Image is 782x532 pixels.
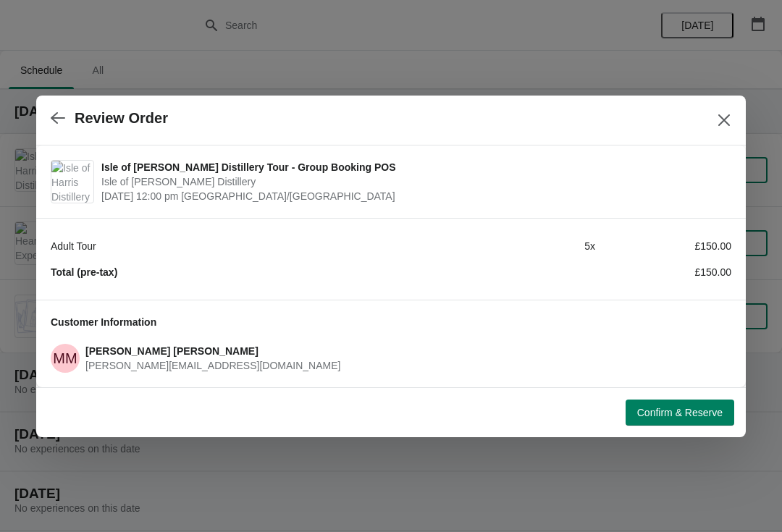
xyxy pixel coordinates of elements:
div: £150.00 [595,265,731,279]
span: Isle of [PERSON_NAME] Distillery Tour - Group Booking POS [101,160,724,174]
strong: Total (pre-tax) [51,266,117,278]
span: [DATE] 12:00 pm [GEOGRAPHIC_DATA]/[GEOGRAPHIC_DATA] [101,189,724,203]
span: [PERSON_NAME] [PERSON_NAME] [85,345,258,357]
text: MM [53,350,77,366]
span: Customer Information [51,316,156,328]
div: Adult Tour [51,239,459,253]
img: Isle of Harris Distillery Tour - Group Booking POS | Isle of Harris Distillery | October 9 | 12:0... [51,161,93,203]
button: Confirm & Reserve [626,400,734,426]
span: [PERSON_NAME][EMAIL_ADDRESS][DOMAIN_NAME] [85,360,340,371]
div: £150.00 [595,239,731,253]
h2: Review Order [75,110,168,127]
span: Isle of [PERSON_NAME] Distillery [101,174,724,189]
button: Close [711,107,737,133]
span: Confirm & Reserve [637,407,723,418]
div: 5 x [459,239,595,253]
span: Marcus [51,344,80,373]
